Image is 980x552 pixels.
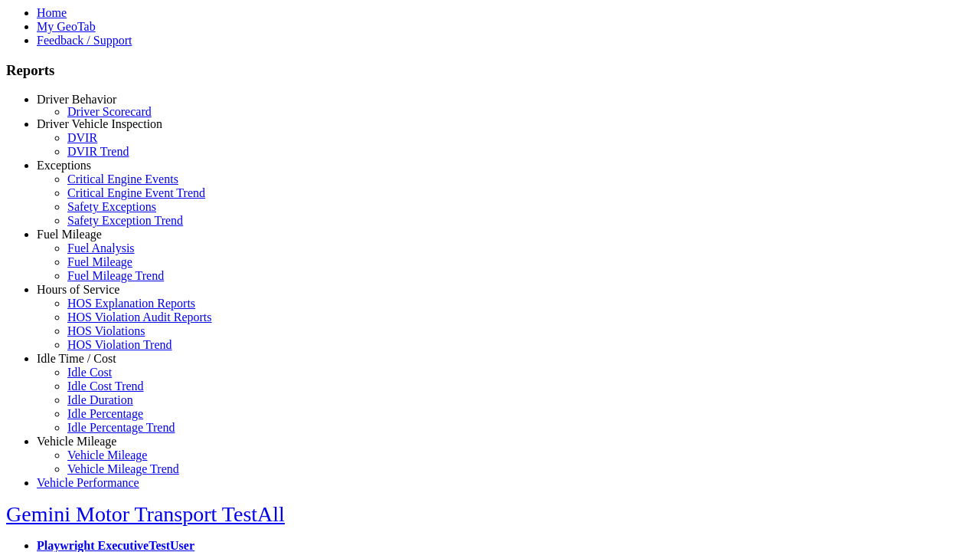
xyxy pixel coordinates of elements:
a: Fuel Mileage [67,255,132,268]
a: Exceptions [37,159,91,172]
a: Vehicle Mileage [67,449,147,462]
a: Gemini Motor Transport TestAll [6,502,285,526]
a: Playwright ExecutiveTestUser [37,539,194,552]
a: DVIR Trend [67,145,129,158]
a: Hours of Service [37,283,119,296]
a: Idle Cost [67,366,112,379]
a: Vehicle Performance [37,476,139,489]
a: Fuel Analysis [67,242,135,255]
a: My GeoTab [37,20,96,33]
h3: Reports [6,62,974,79]
a: HOS Explanation Reports [67,297,195,310]
a: Safety Exception Trend [67,214,183,227]
a: Home [37,6,67,19]
a: Driver Behavior [37,93,116,106]
a: Driver Scorecard [67,105,152,118]
a: HOS Violation Trend [67,338,172,351]
a: Critical Engine Event Trend [67,186,205,199]
a: Critical Engine Events [67,172,178,186]
a: Idle Duration [67,393,133,406]
a: Idle Time / Cost [37,352,116,365]
a: DVIR [67,131,97,144]
a: Fuel Mileage [37,228,102,241]
a: Idle Percentage [67,407,143,420]
a: Idle Cost Trend [67,379,144,393]
a: Feedback / Support [37,34,132,47]
a: Driver Vehicle Inspection [37,117,162,130]
a: Vehicle Mileage [37,435,116,448]
a: HOS Violations [67,324,145,337]
a: HOS Violation Audit Reports [67,310,212,324]
a: Fuel Mileage Trend [67,269,164,282]
a: Idle Percentage Trend [67,421,175,434]
a: Vehicle Mileage Trend [67,462,179,475]
a: Safety Exceptions [67,200,156,213]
